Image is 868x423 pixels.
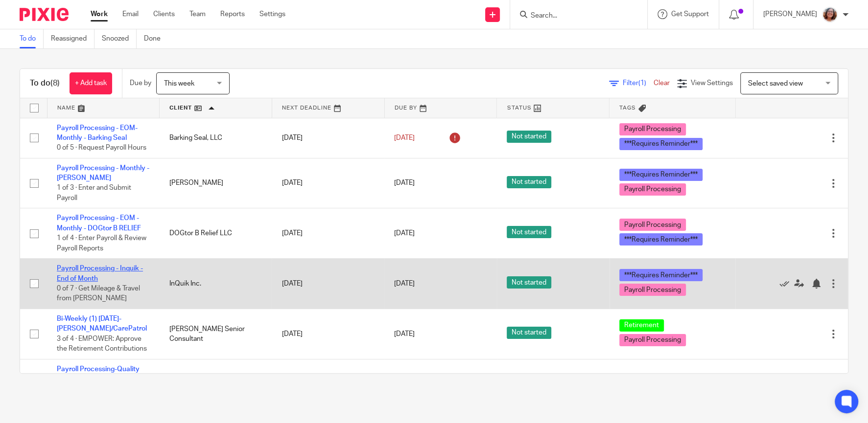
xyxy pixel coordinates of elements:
span: [DATE] [394,230,415,237]
a: Done [144,29,168,48]
a: To do [20,29,44,48]
a: Payroll Processing - Monthly - [PERSON_NAME] [57,165,149,181]
td: [DATE] [272,158,384,208]
span: [DATE] [394,134,415,141]
span: Payroll Processing [619,123,686,135]
span: Payroll Processing [619,219,686,231]
a: Snoozed [102,29,137,48]
img: Pixie [20,8,69,21]
a: Bi-Weekly (1) [DATE]- [PERSON_NAME]/CarePatrol [57,315,147,332]
span: [DATE] [394,180,415,187]
a: Payroll Processing - EOM-Monthly - Barking Seal [57,125,138,141]
span: (1) [638,80,646,87]
p: Due by [130,78,151,88]
span: (8) [50,79,60,87]
td: [DATE] [272,208,384,259]
a: Team [189,9,206,19]
span: Filter [623,80,654,87]
a: Email [122,9,139,19]
span: Retirement [619,319,664,332]
p: [PERSON_NAME] [763,9,817,19]
span: Tags [619,105,636,111]
td: Barking Seal, LLC [160,118,272,158]
a: + Add task [70,72,112,94]
td: [DATE] [272,309,384,359]
span: 0 of 7 · Get Mileage & Travel from [PERSON_NAME] [57,285,140,302]
span: Not started [507,176,551,188]
td: InQuik Inc. [160,259,272,309]
a: Reassigned [51,29,94,48]
span: [DATE] [394,280,415,287]
input: Search [530,12,618,21]
span: [DATE] [394,331,415,337]
span: 3 of 4 · EMPOWER: Approve the Retirement Contributions [57,335,147,353]
td: [DATE] [272,259,384,309]
td: Quality Traffic Control Inc [160,359,272,419]
a: Payroll Processing - EOM - Monthly - DOGtor B RELIEF [57,215,141,231]
span: View Settings [691,80,733,87]
span: 0 of 5 · Request Payroll Hours [57,144,146,151]
a: Payroll Processing - Inquik - End of Month [57,265,143,282]
td: [DATE] [272,359,384,419]
span: Not started [507,131,551,143]
h1: To do [30,78,60,89]
a: Payroll Processing-Quality Traffic [57,366,140,382]
a: Reports [220,9,245,19]
img: LB%20Reg%20Headshot%208-2-23.jpg [822,7,838,22]
span: This week [164,80,194,87]
span: Not started [507,327,551,339]
span: Not started [507,276,551,289]
td: [DATE] [272,118,384,158]
span: Payroll Processing [619,284,686,296]
span: Payroll Processing [619,183,686,196]
span: Get Support [671,11,709,18]
span: 1 of 4 · Enter Payroll & Review Payroll Reports [57,235,146,252]
span: Not started [507,226,551,238]
a: Work [91,9,108,19]
a: Mark as done [779,279,794,289]
td: [PERSON_NAME] Senior Consultant [160,309,272,359]
td: [PERSON_NAME] [160,158,272,208]
a: Settings [259,9,285,19]
span: Payroll Processing [619,334,686,346]
span: 1 of 3 · Enter and Submit Payroll [57,185,131,202]
span: Select saved view [748,80,803,87]
a: Clients [153,9,175,19]
td: DOGtor B Relief LLC [160,208,272,259]
a: Clear [654,80,670,87]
